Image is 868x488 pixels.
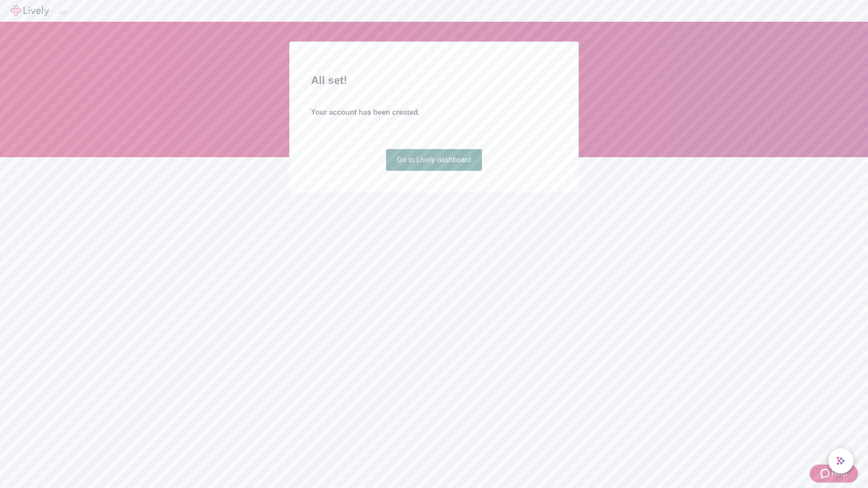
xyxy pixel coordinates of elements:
[311,72,557,89] h2: All set!
[831,468,847,479] span: Help
[386,149,482,171] a: Go to Lively dashboard
[836,456,845,465] svg: Lively AI Assistant
[311,107,557,118] h4: Your account has been created.
[11,5,49,16] img: Lively
[828,448,854,474] button: chat
[60,11,67,14] button: Log out
[810,465,858,483] button: Zendesk support iconHelp
[821,468,831,479] svg: Zendesk support icon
